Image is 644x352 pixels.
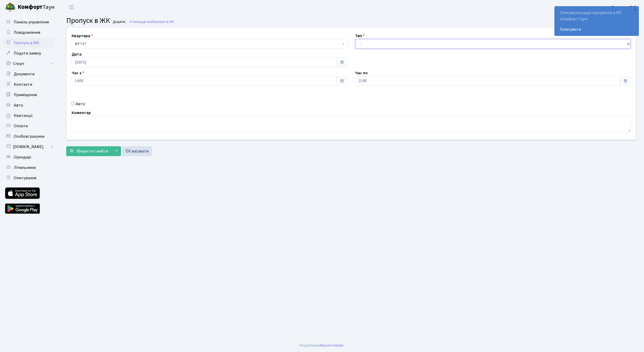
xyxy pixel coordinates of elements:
[3,121,55,131] a: Оплати
[72,39,347,49] span: <b>КТ</b>&nbsp;&nbsp;&nbsp;&nbsp;7-87
[3,48,55,58] a: Подати заявку
[555,6,639,36] div: Опитування щодо паркування в ЖК «Комфорт Таун»
[75,41,80,47] b: КТ
[560,26,633,32] a: Голосувати
[72,51,82,57] label: Дата
[3,110,55,121] a: Квитанції
[129,19,174,24] a: Назад до всіхПропуск в ЖК
[72,70,84,76] label: Час з
[3,142,55,152] a: [DOMAIN_NAME]
[153,19,174,24] span: Пропуск в ЖК
[14,123,28,129] span: Оплати
[5,2,16,12] img: logo.png
[66,146,111,156] button: Зберегти і вийти
[3,79,55,90] a: Контакти
[14,175,36,181] span: Опитування
[14,40,39,46] span: Пропуск в ЖК
[3,17,55,27] a: Панель управління
[76,101,85,107] label: Авто
[18,3,55,12] span: Таун
[355,70,368,76] label: Час по
[3,162,55,173] a: Лічильники
[300,343,345,348] div: Розроблено .
[3,69,55,79] a: Документи
[14,102,23,108] span: Авто
[14,82,32,87] span: Контакти
[72,110,91,116] label: Коментар
[14,165,36,170] span: Лічильники
[14,92,37,98] span: Приміщення
[3,58,55,69] a: Спорт
[14,154,31,160] span: Орендарі
[633,7,638,12] div: ×
[611,4,638,10] a: Токмина Т. Б.
[3,27,55,38] a: Повідомлення
[14,134,44,139] span: Особові рахунки
[14,30,40,35] span: Повідомлення
[3,152,55,162] a: Орендарі
[3,38,55,48] a: Пропуск в ЖК
[320,343,344,348] a: Massive Kinetic
[76,148,108,154] span: Зберегти і вийти
[611,4,638,10] b: Токмина Т. Б.
[14,113,33,118] span: Квитанції
[66,15,110,26] span: Пропуск в ЖК
[112,20,127,24] small: Додати .
[3,173,55,183] a: Опитування
[3,131,55,142] a: Особові рахунки
[75,41,341,47] span: <b>КТ</b>&nbsp;&nbsp;&nbsp;&nbsp;7-87
[355,33,365,39] label: Тип
[65,3,78,11] button: Переключити навігацію
[14,50,41,56] span: Подати заявку
[3,90,55,100] a: Приміщення
[72,33,93,39] label: Квартира
[14,19,49,25] span: Панель управління
[3,100,55,110] a: Авто
[122,146,152,156] a: Скасувати
[14,71,35,77] span: Документи
[18,3,43,11] b: Комфорт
